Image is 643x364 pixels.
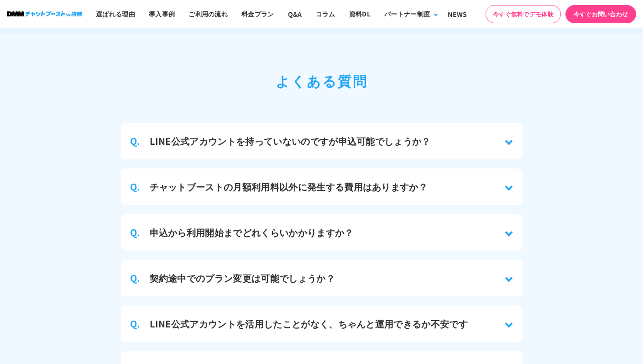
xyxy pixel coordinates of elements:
[565,5,636,23] a: 今すぐお問い合わせ
[130,134,141,148] span: Q.
[150,226,354,239] h3: 申込から利用開始までどれくらいかかりますか？
[486,5,561,23] a: 今すぐ無料でデモ体験
[130,317,141,331] span: Q.
[150,134,431,148] h3: LINE公式アカウントを持っていないのですが申込可能でしょうか？
[150,271,335,285] h3: 契約途中でのプラン変更は可能でしょうか？
[150,317,468,331] h3: LINE公式アカウントを活用したことがなく、ちゃんと運用できるか不安です
[384,9,430,19] div: パートナー制度
[130,226,141,239] span: Q.
[121,70,523,91] h2: よくある質問
[150,180,428,194] h3: チャットブーストの月額利用料以外に発生する費用はありますか？
[130,271,141,285] span: Q.
[7,11,82,16] img: ロゴ
[130,180,141,194] span: Q.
